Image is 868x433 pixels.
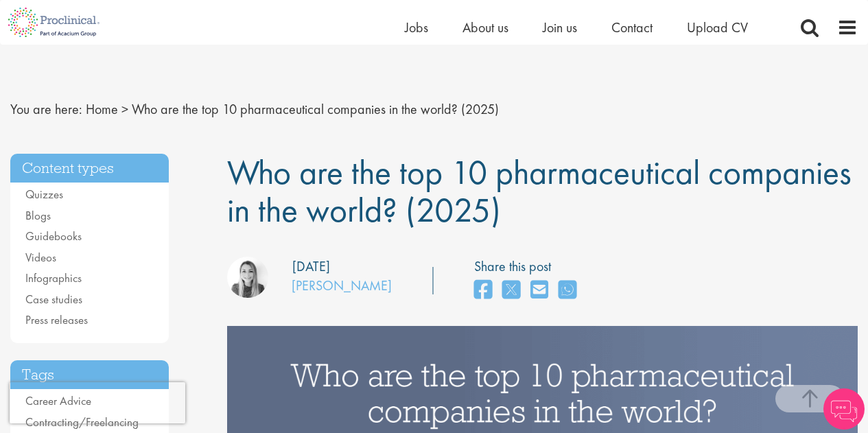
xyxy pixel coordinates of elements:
a: share on whats app [559,276,576,305]
span: Who are the top 10 pharmaceutical companies in the world? (2025) [227,150,852,232]
a: share on facebook [474,276,492,305]
span: Who are the top 10 pharmaceutical companies in the world? (2025) [132,100,499,118]
a: Press releases [25,312,88,327]
a: Blogs [25,208,51,223]
h3: Content types [10,154,169,183]
a: share on twitter [502,276,520,305]
a: Contact [611,19,653,36]
img: Hannah Burke [227,257,268,298]
a: Infographics [25,270,82,285]
img: Chatbot [823,388,865,430]
a: Join us [543,19,577,36]
a: Upload CV [687,19,748,36]
a: Videos [25,250,56,265]
a: breadcrumb link [86,100,118,118]
span: > [121,100,128,118]
a: About us [462,19,508,36]
a: Contracting/Freelancing [25,414,139,430]
div: [DATE] [292,257,330,277]
a: Jobs [405,19,428,36]
a: share on email [530,276,548,305]
label: Share this post [474,257,583,277]
a: [PERSON_NAME] [292,277,392,294]
a: Guidebooks [25,229,82,244]
h3: Tags [10,360,169,390]
a: Quizzes [25,187,63,202]
a: Case studies [25,292,82,307]
span: You are here: [10,100,82,118]
iframe: reCAPTCHA [10,382,185,423]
